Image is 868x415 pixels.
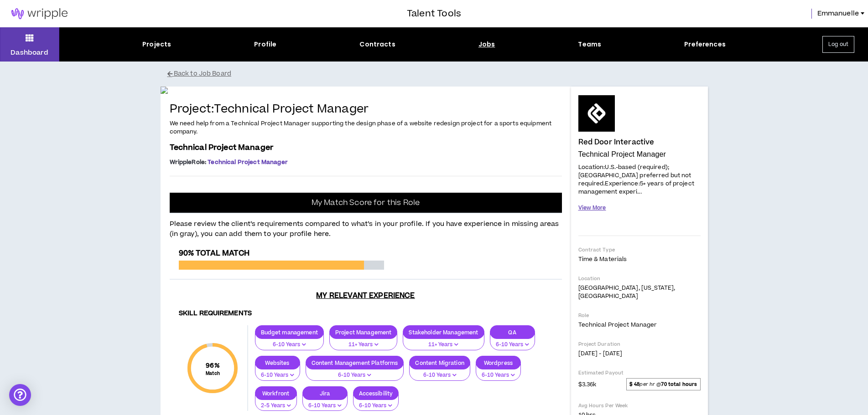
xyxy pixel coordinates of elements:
[578,312,701,319] p: Role
[170,103,562,116] h4: Project: Technical Project Manager
[684,40,726,49] div: Preferences
[179,309,553,318] h4: Skill Requirements
[403,333,484,350] button: 11+ Years
[206,370,220,377] small: Match
[261,402,291,410] p: 2-5 Years
[403,329,483,336] p: Stakeholder Management
[170,142,274,153] span: Technical Project Manager
[490,333,535,350] button: 6-10 Years
[10,48,48,57] p: Dashboard
[261,371,294,379] p: 6-10 Years
[255,329,323,336] p: Budget management
[255,364,300,381] button: 6-10 Years
[142,40,171,49] div: Projects
[661,381,697,388] strong: 70 total hours
[578,321,657,329] span: Technical Project Manager
[629,381,639,388] strong: $ 48
[359,402,393,410] p: 6-10 Years
[482,371,515,379] p: 6-10 Years
[496,341,529,349] p: 6-10 Years
[578,369,701,376] p: Estimated Payout
[415,371,464,379] p: 6-10 Years
[206,361,220,370] span: 96 %
[578,162,701,196] p: Location:U.S.-based (required); [GEOGRAPHIC_DATA] preferred but not required.Experience:5+ years ...
[308,402,342,410] p: 6-10 Years
[578,402,701,409] p: Avg Hours Per Week
[490,329,535,336] p: QA
[255,359,300,366] p: Websites
[255,394,297,411] button: 2-5 Years
[329,333,398,350] button: 11+ Years
[578,349,701,358] p: [DATE] - [DATE]
[302,394,348,411] button: 6-10 Years
[578,150,701,159] p: Technical Project Manager
[578,341,701,348] p: Project Duration
[179,248,249,259] span: 90% Total Match
[170,291,562,300] h3: My Relevant Experience
[409,341,478,349] p: 11+ Years
[255,333,324,350] button: 6-10 Years
[170,214,562,240] p: Please review the client’s requirements compared to what’s in your profile. If you have experienc...
[306,359,404,366] p: Content Management Platforms
[578,275,701,282] p: Location
[261,341,318,349] p: 6-10 Years
[626,378,701,390] span: per hr @
[330,329,397,336] p: Project Management
[578,255,701,263] p: Time & Materials
[578,200,606,216] button: View More
[409,364,470,381] button: 6-10 Years
[817,9,859,19] span: Emmanuelle
[822,36,854,53] button: Log out
[312,198,420,207] p: My Match Score for this Role
[335,341,392,349] p: 11+ Years
[170,119,552,136] span: We need help from a Technical Project Manager supporting the design phase of a website redesign p...
[161,87,571,94] img: nDPbjuwkboGnqh5l0214u0f0l6zPl1yr4HZzo1vT.jpg
[167,66,715,82] button: Back to Job Board
[312,371,398,379] p: 6-10 Years
[353,390,399,397] p: Accessibility
[407,7,461,20] h3: Talent Tools
[353,394,399,411] button: 6-10 Years
[578,40,601,49] div: Teams
[476,359,520,366] p: Wordpress
[306,364,404,381] button: 6-10 Years
[410,359,469,366] p: Content Migration
[254,40,276,49] div: Profile
[303,390,347,397] p: Jira
[578,284,701,300] p: [GEOGRAPHIC_DATA], [US_STATE], [GEOGRAPHIC_DATA]
[359,40,395,49] div: Contracts
[578,379,597,389] span: $3.36k
[170,158,207,166] span: Wripple Role :
[208,158,288,166] span: Technical Project Manager
[578,246,701,253] p: Contract Type
[578,138,655,146] h4: Red Door Interactive
[476,364,521,381] button: 6-10 Years
[255,390,296,397] p: Workfront
[9,384,31,406] div: Open Intercom Messenger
